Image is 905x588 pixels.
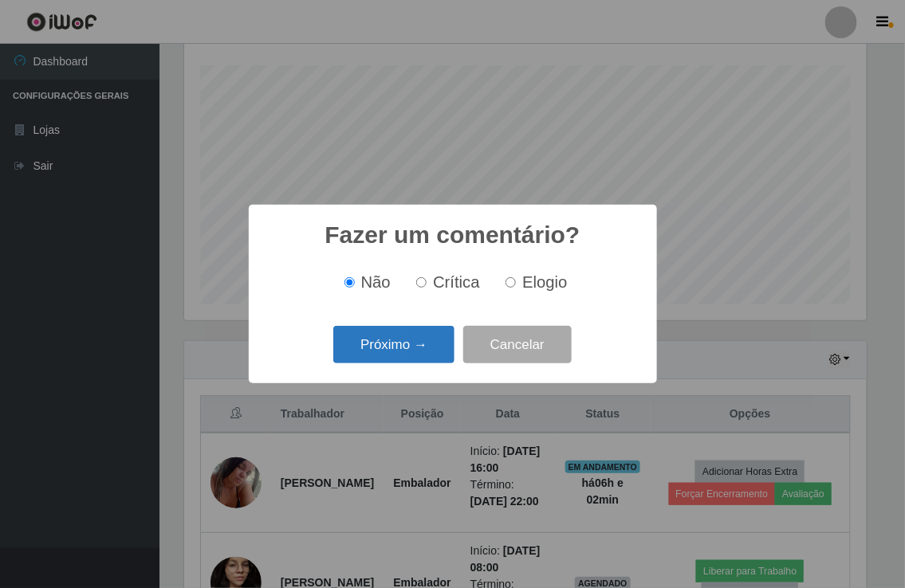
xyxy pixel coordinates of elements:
[522,273,567,291] span: Elogio
[416,277,427,288] input: Crítica
[463,326,572,363] button: Cancelar
[344,277,355,288] input: Não
[433,273,480,291] span: Crítica
[325,221,580,249] h2: Fazer um comentário?
[506,277,516,288] input: Elogio
[333,326,454,363] button: Próximo →
[361,273,391,291] span: Não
